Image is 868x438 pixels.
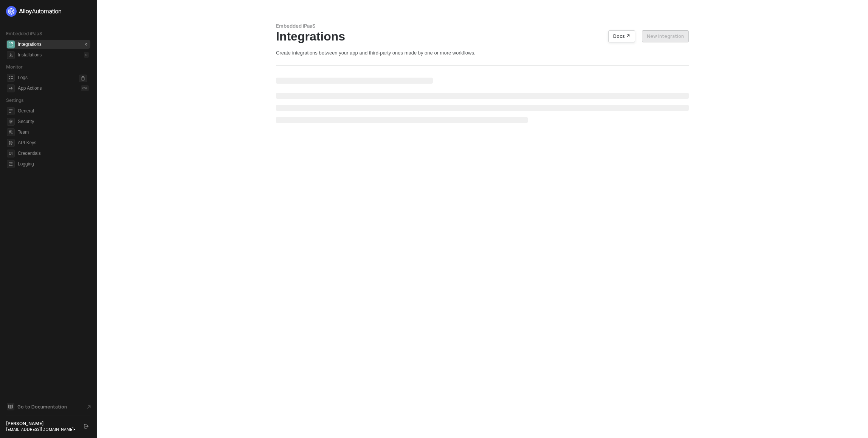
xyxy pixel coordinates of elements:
div: [PERSON_NAME] [6,421,77,427]
div: Integrations [276,29,689,44]
span: documentation [7,403,14,410]
span: credentials [7,150,15,157]
div: Create integrations between your app and third-party ones made by one or more workflows. [276,50,689,56]
span: team [7,128,15,136]
span: Credentials [18,149,89,158]
span: icon-logs [7,74,15,82]
div: 0 [84,41,89,47]
span: icon-loader [79,75,87,83]
span: document-arrow [85,403,93,411]
span: security [7,118,15,126]
a: logo [6,6,90,17]
span: Monitor [6,64,23,70]
div: [EMAIL_ADDRESS][DOMAIN_NAME] • [6,427,77,432]
div: Installations [18,52,42,58]
div: 0 [84,52,89,58]
span: installations [7,51,15,59]
div: App Actions [18,85,42,92]
span: Security [18,117,89,126]
span: Team [18,128,89,137]
button: New Integration [642,30,689,42]
span: Settings [6,97,23,103]
span: General [18,106,89,115]
button: Docs ↗ [608,30,635,42]
div: Integrations [18,41,42,48]
span: icon-app-actions [7,84,15,92]
span: API Keys [18,138,89,147]
span: Embedded iPaaS [6,31,42,36]
img: logo [6,6,62,17]
span: logging [7,160,15,168]
span: logout [84,424,88,429]
span: integrations [7,41,15,48]
div: Docs ↗ [613,33,630,39]
span: Logging [18,159,89,168]
div: Embedded iPaaS [276,23,689,29]
div: Logs [18,75,28,81]
span: api-key [7,139,15,147]
span: Go to Documentation [17,404,67,410]
span: general [7,107,15,115]
div: 0 % [81,85,89,91]
a: Knowledge Base [6,402,91,411]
